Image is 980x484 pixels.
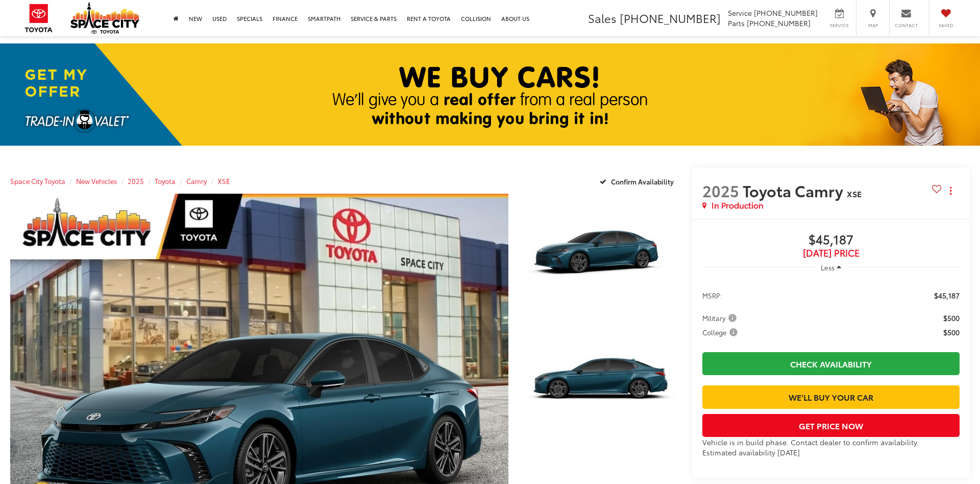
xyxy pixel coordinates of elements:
img: Space City Toyota [70,2,139,34]
a: Expand Photo 1 [520,194,682,316]
span: Parts [728,18,745,28]
a: Camry [186,176,207,186]
span: MSRP: [702,290,722,301]
span: Map [862,22,884,29]
a: XSE [217,176,230,186]
button: Get Price Now [702,414,960,437]
span: $45,187 [934,290,960,301]
a: Expand Photo 2 [520,321,682,444]
span: [PHONE_NUMBER] [754,8,818,18]
button: Less [816,258,846,276]
span: Less [821,263,835,272]
button: Confirm Availability [594,172,682,190]
a: New Vehicles [76,176,117,186]
span: dropdown dots [950,187,951,195]
span: 2025 [702,179,739,201]
span: Toyota Camry [743,179,847,201]
span: [PHONE_NUMBER] [747,18,811,28]
a: Space City Toyota [10,176,65,186]
div: Vehicle is in build phase. Contact dealer to confirm availability. Estimated availability [DATE] [702,437,960,457]
img: 2025 Toyota Camry XSE [518,320,683,445]
a: We'll Buy Your Car [702,385,960,408]
a: Check Availability [702,352,960,375]
a: 2025 [128,176,144,186]
span: [DATE] Price [702,248,960,258]
span: Military [702,313,739,323]
button: College [702,327,741,337]
span: $500 [943,327,960,337]
span: Service [728,8,752,18]
span: Confirm Availability [611,177,674,186]
button: Military [702,313,740,323]
button: Actions [942,181,960,199]
span: College [702,327,740,337]
span: Saved [935,22,957,29]
span: $500 [943,313,960,323]
span: $45,187 [702,233,960,248]
span: XSE [847,188,862,199]
span: Contact [895,22,918,29]
span: In Production [712,199,764,211]
img: 2025 Toyota Camry XSE [518,193,683,317]
span: Sales [588,10,617,26]
span: Service [828,22,851,29]
a: Toyota [155,176,176,186]
span: [PHONE_NUMBER] [620,10,721,26]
